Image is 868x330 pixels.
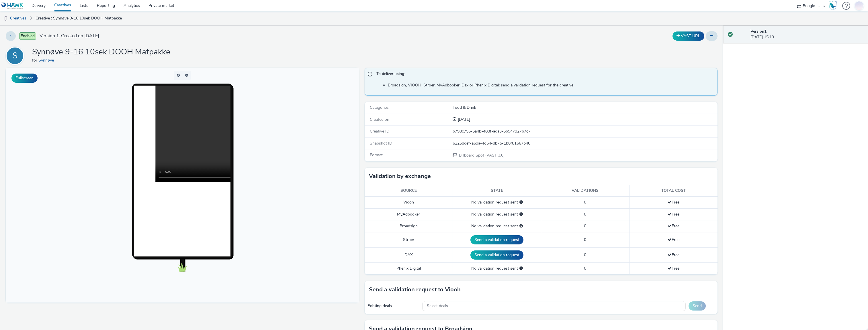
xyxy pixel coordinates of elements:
[456,199,538,205] div: No validation request sent
[519,212,523,217] div: Please select a deal below and click on Send to send a validation request to MyAdbooker.
[453,185,541,197] th: State
[38,58,56,63] a: Synnøve
[668,237,679,242] span: Free
[11,74,38,83] button: Fullscreen
[457,117,470,122] div: Creation 19 August 2025, 15:13
[671,31,706,41] div: Duplicate the creative as a VAST URL
[750,29,767,34] strong: Version 1
[584,237,586,242] span: 0
[369,172,431,181] h3: Validation by exchange
[668,266,679,271] span: Free
[365,220,453,232] td: Broadsign
[584,266,586,271] span: 0
[33,11,125,25] a: Creative : Synnøve 9-16 10sek DOOH Matpakke
[828,1,839,10] a: Hawk Academy
[453,129,717,134] div: b798c756-5a4b-488f-ada3-6b947927b7c7
[456,212,538,217] div: No validation request sent
[370,152,383,158] span: Format
[376,71,712,78] span: To deliver using:
[427,304,451,309] span: Select deals...
[365,232,453,247] td: Stroer
[584,212,586,217] span: 0
[541,185,629,197] th: Validations
[584,223,586,229] span: 0
[369,285,461,294] h3: Send a validation request to Viooh
[32,47,170,58] h1: Synnøve 9-16 10sek DOOH Matpakke
[828,1,837,10] img: Hawk Academy
[689,301,706,311] button: Send
[370,117,389,122] span: Created on
[668,199,679,205] span: Free
[668,223,679,229] span: Free
[750,29,863,40] div: [DATE] 15:13
[19,32,36,40] span: Enabled
[470,235,523,244] button: Send a validation request
[370,129,389,134] span: Creative ID
[456,266,538,271] div: No validation request sent
[6,53,26,58] a: S
[365,262,453,274] td: Phenix Digital
[1,2,24,9] img: undefined Logo
[456,223,538,229] div: No validation request sent
[668,212,679,217] span: Free
[365,208,453,220] td: MyAdbooker
[457,117,470,122] span: [DATE]
[40,33,99,39] span: Version 1 - Created on [DATE]
[12,48,18,64] div: S
[32,58,38,63] span: for
[388,82,715,88] li: Broadsign, VIOOH, Stroer, MyAdbooker, Dax or Phenix Digital: send a validation request for the cr...
[855,0,863,11] img: Jonas Bruzga
[519,199,523,205] div: Please select a deal below and click on Send to send a validation request to Viooh.
[519,223,523,229] div: Please select a deal below and click on Send to send a validation request to Broadsign.
[470,250,523,260] button: Send a validation request
[584,252,586,258] span: 0
[365,247,453,262] td: DAX
[365,197,453,208] td: Viooh
[370,141,392,146] span: Snapshot ID
[453,141,717,146] div: 62258def-a69a-4d64-8b75-1b6f81667b40
[453,105,717,110] div: Food & Drink
[672,31,704,41] button: VAST URL
[365,185,453,197] th: Source
[668,252,679,258] span: Free
[458,153,505,158] span: Billboard Spot (VAST 3.0)
[367,303,420,309] div: Existing deals
[3,16,9,21] img: dooh
[519,266,523,271] div: Please select a deal below and click on Send to send a validation request to Phenix Digital.
[584,199,586,205] span: 0
[629,185,718,197] th: Total cost
[370,105,389,110] span: Categories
